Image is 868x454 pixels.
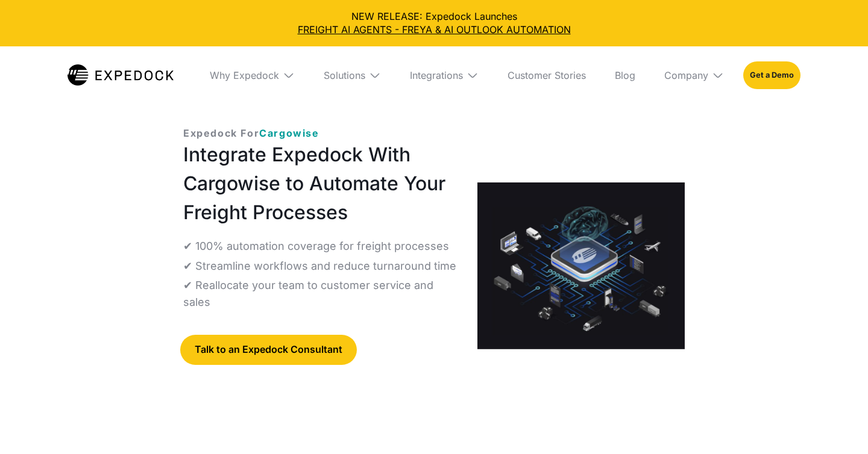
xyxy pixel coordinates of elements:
div: NEW RELEASE: Expedock Launches [10,10,858,37]
div: Integrations [400,46,488,104]
span: Cargowise [259,127,319,139]
div: Integrations [410,69,463,81]
div: Solutions [314,46,391,104]
div: Solutions [324,69,365,81]
div: Company [655,46,734,104]
p: Expedock For [183,126,319,140]
p: ✔ Reallocate your team to customer service and sales [183,277,458,311]
h1: Integrate Expedock With Cargowise to Automate Your Freight Processes [183,140,458,227]
div: Why Expedock [210,69,279,81]
a: FREIGHT AI AGENTS - FREYA & AI OUTLOOK AUTOMATION [10,23,858,36]
p: ✔ Streamline workflows and reduce turnaround time [183,258,456,275]
a: open lightbox [477,182,685,349]
div: Company [664,69,708,81]
div: Why Expedock [200,46,304,104]
a: Customer Stories [498,46,596,104]
a: Blog [605,46,645,104]
p: ✔ 100% automation coverage for freight processes [183,238,449,255]
a: Talk to an Expedock Consultant [180,335,357,365]
a: Get a Demo [743,61,800,89]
